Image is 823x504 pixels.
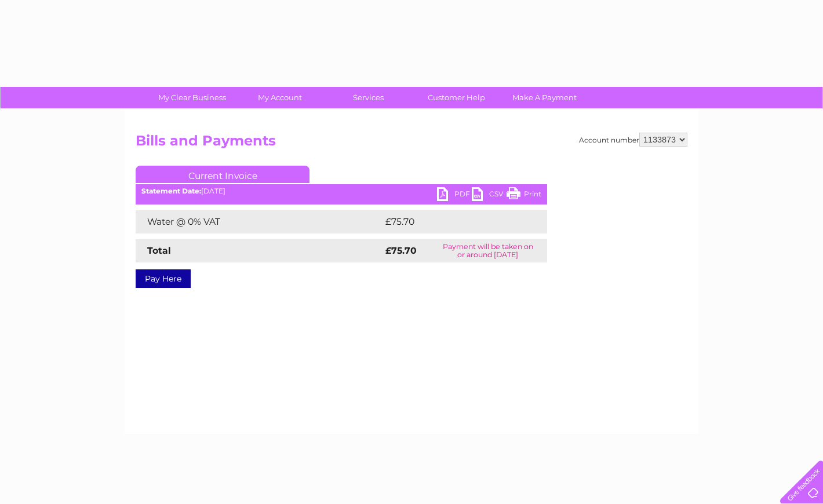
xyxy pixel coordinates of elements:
[437,187,472,204] a: PDF
[136,269,191,288] a: Pay Here
[136,166,309,183] a: Current Invoice
[136,187,547,195] div: [DATE]
[136,210,383,233] td: Water @ 0% VAT
[385,245,417,256] strong: £75.70
[409,87,504,108] a: Customer Help
[472,187,507,204] a: CSV
[232,87,328,108] a: My Account
[497,87,592,108] a: Make A Payment
[383,210,523,233] td: £75.70
[428,239,547,262] td: Payment will be taken on or around [DATE]
[144,87,240,108] a: My Clear Business
[147,245,171,256] strong: Total
[321,87,416,108] a: Services
[141,187,201,195] b: Statement Date:
[579,133,687,147] div: Account number
[507,187,541,204] a: Print
[136,133,687,155] h2: Bills and Payments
